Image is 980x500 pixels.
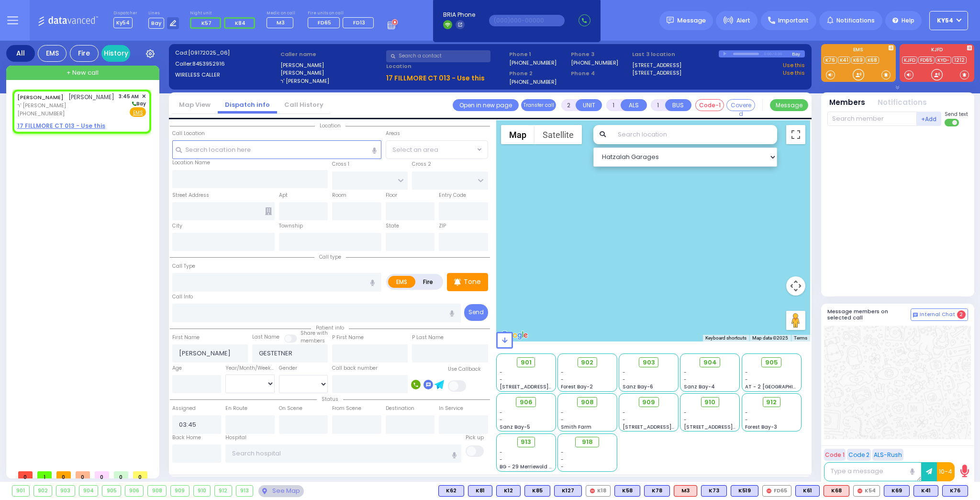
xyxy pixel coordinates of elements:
span: - [623,416,625,423]
label: KJFD [900,47,974,54]
span: Ky54 [113,17,133,28]
button: Internal Chat 2 [911,308,968,321]
span: - [561,409,564,416]
div: K76 [942,485,968,497]
img: red-radio-icon.svg [590,489,595,493]
div: BLS [496,485,521,497]
label: On Scene [279,405,302,412]
button: ALS-Rush [872,449,903,461]
span: Phone 3 [571,50,629,58]
span: 0 [95,471,109,478]
img: Google [499,329,530,341]
label: P First Name [332,334,364,341]
span: 3:45 AM [119,93,139,100]
a: 1212 [952,57,967,64]
div: K61 [795,485,820,497]
label: Destination [386,405,414,412]
label: Entry Code [439,192,466,199]
span: Forest Bay-3 [745,423,777,431]
span: 910 [704,398,715,407]
span: 2 [957,310,966,319]
label: Street Address [172,192,209,199]
label: From Scene [332,405,361,412]
span: 904 [703,358,717,367]
label: En Route [225,405,247,412]
a: Dispatch info [218,100,277,109]
span: [09172025_06] [188,49,230,57]
span: Sanz Bay-4 [684,383,715,390]
span: Ky54 [937,16,953,25]
button: Code 1 [824,449,846,461]
img: red-radio-icon.svg [857,489,862,493]
div: K68 [824,485,849,497]
span: Help [902,16,914,25]
label: EMS [821,47,896,54]
a: Use this [783,69,805,77]
p: Tone [464,277,481,287]
span: Sanz Bay-6 [623,383,653,390]
label: Turn off text [945,118,960,127]
span: - [623,376,625,383]
div: ALS [674,485,697,497]
a: K41 [838,57,850,64]
span: Smith Farm [561,423,591,431]
a: K68 [866,57,879,64]
span: - [500,369,502,376]
label: Lines [148,11,179,16]
span: Select an area [392,145,438,155]
u: 17 FILLMORE CT 013 - Use this [386,73,485,83]
div: 903 [56,486,75,496]
label: In Service [439,405,463,412]
label: Pick up [466,434,484,442]
button: Map camera controls [786,276,805,295]
span: [STREET_ADDRESS][PERSON_NAME] [684,423,774,431]
label: Caller name [280,50,383,58]
label: [PERSON_NAME] [280,61,383,69]
img: Logo [38,14,101,26]
div: EMS [38,45,67,62]
label: Location Name [172,159,210,167]
span: [PHONE_NUMBER] [17,110,65,117]
label: Location [386,62,506,70]
button: +Add [917,112,942,126]
input: Search member [827,112,917,126]
div: BLS [942,485,968,497]
div: M3 [674,485,697,497]
span: Important [778,16,809,25]
span: - [500,409,502,416]
a: Open this area in Google Maps (opens a new window) [499,329,530,341]
a: [STREET_ADDRESS] [632,61,681,69]
label: Township [279,222,303,230]
button: Members [829,97,865,108]
button: Show satellite imagery [535,125,582,144]
label: Cross 2 [412,160,431,168]
span: Other building occupants [265,207,272,215]
label: Call back number [332,364,378,372]
span: - [561,369,564,376]
label: Back Home [172,434,201,442]
div: BLS [884,485,910,497]
div: 906 [125,486,144,496]
div: 901 [12,486,29,496]
button: Show street map [501,125,535,144]
div: BLS [438,485,464,497]
button: UNIT [576,99,602,111]
span: - [500,416,502,423]
label: Fire units on call [308,11,377,16]
div: - [561,456,613,463]
button: Send [464,304,488,321]
span: BRIA Phone [443,11,475,19]
button: Code-1 [695,99,724,111]
div: BLS [701,485,727,497]
span: Phone 2 [509,69,568,78]
button: ALS [621,99,647,111]
button: Notifications [878,97,927,108]
label: Cross 1 [332,160,349,168]
label: Night unit [190,11,258,16]
h5: Message members on selected call [827,308,911,321]
div: 908 [148,486,166,496]
div: FD65 [762,485,791,497]
label: [PHONE_NUMBER] [509,78,557,85]
button: Code 2 [847,449,871,461]
span: 8453952916 [192,60,225,68]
